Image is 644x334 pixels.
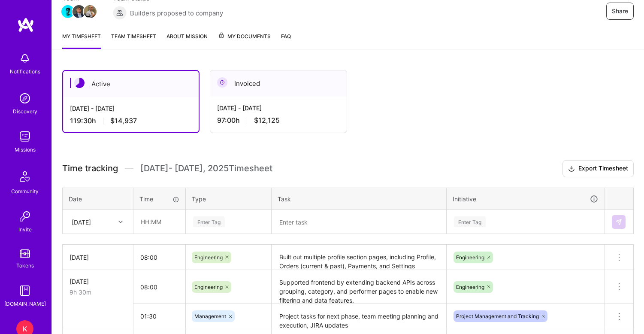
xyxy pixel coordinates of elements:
th: Task [272,188,447,210]
a: My timesheet [62,32,101,49]
div: Tokens [16,261,34,270]
textarea: Supported frontend by extending backend APIs across grouping, category, and performer pages to en... [272,271,445,303]
img: Builders proposed to company [113,6,127,20]
img: Invoiced [217,77,227,88]
img: Active [74,78,85,88]
a: Team timesheet [111,32,156,49]
img: Community [15,166,35,187]
button: Share [606,3,634,20]
input: HH:MM [133,246,185,269]
a: Team Member Avatar [62,4,73,19]
img: Invite [16,208,33,225]
th: Type [186,188,272,210]
div: [DOMAIN_NAME] [4,299,46,308]
div: [DATE] [70,277,126,286]
span: Project Management and Tracking [456,313,539,319]
input: HH:MM [133,276,185,298]
input: HH:MM [134,210,185,233]
button: Export Timesheet [562,160,634,177]
span: Builders proposed to company [130,9,223,18]
div: [DATE] - [DATE] [217,103,340,112]
img: Team Member Avatar [84,5,97,18]
span: Share [612,7,628,15]
a: FAQ [281,32,291,49]
span: $12,125 [254,116,280,125]
img: Team Member Avatar [61,5,74,18]
img: teamwork [16,128,33,145]
img: logo [17,17,34,33]
span: [DATE] - [DATE] , 2025 Timesheet [140,163,272,174]
div: [DATE] [72,217,91,226]
img: guide book [16,282,33,299]
img: Team Member Avatar [73,5,85,18]
div: Discovery [13,107,37,116]
a: Team Member Avatar [85,4,96,19]
div: 9h 30m [70,288,126,297]
img: bell [16,50,33,67]
i: icon Chevron [118,220,123,224]
input: HH:MM [133,305,185,328]
div: Missions [15,145,36,154]
span: Engineering [194,254,223,261]
a: Team Member Avatar [73,4,85,19]
a: My Documents [218,32,271,49]
span: Engineering [456,254,484,261]
div: Community [11,187,39,196]
img: Submit [615,219,622,225]
span: Engineering [456,284,484,290]
div: Enter Tag [454,215,486,228]
textarea: Project tasks for next phase, team meeting planning and execution, JIRA updates [272,305,445,328]
div: Initiative [453,194,599,204]
textarea: Built out multiple profile section pages, including Profile, Orders (current & past), Payments, a... [272,246,445,269]
span: My Documents [218,32,271,41]
div: Notifications [10,67,40,76]
div: 97:00 h [217,116,340,125]
i: icon Download [568,164,575,173]
th: Date [63,188,133,210]
img: discovery [16,90,33,107]
div: 119:30 h [70,116,192,125]
div: Active [63,71,199,97]
div: Enter Tag [193,215,225,228]
a: About Mission [166,32,208,49]
div: Invoiced [210,70,347,97]
span: Engineering [194,284,223,290]
div: [DATE] - [DATE] [70,104,192,113]
span: $14,937 [110,116,137,125]
span: Management [194,313,226,319]
div: Invite [18,225,32,234]
div: [DATE] [70,253,126,262]
span: Time tracking [62,163,118,174]
div: Time [139,194,179,203]
img: tokens [20,249,30,258]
